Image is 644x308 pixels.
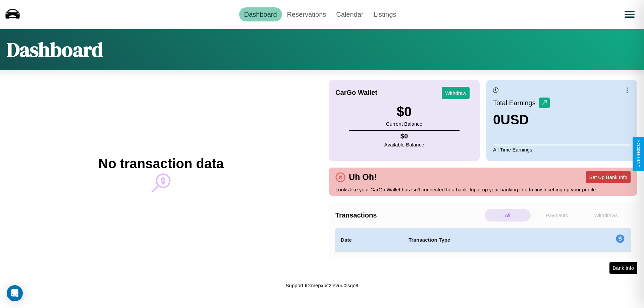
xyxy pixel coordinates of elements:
[384,140,424,149] p: Available Balance
[239,7,282,21] a: Dashboard
[345,172,380,182] h4: Uh Oh!
[331,7,368,21] a: Calendar
[335,211,483,219] h4: Transactions
[335,185,631,194] p: Looks like your CarGo Wallet has isn't connected to a bank. Input up your banking info to finish ...
[335,228,631,252] table: simple table
[282,7,331,21] a: Reservations
[7,36,103,63] h1: Dashboard
[485,209,531,222] p: All
[636,140,641,168] div: Give Feedback
[386,104,422,119] h3: $ 0
[341,236,398,244] h4: Date
[583,209,629,222] p: Withdraws
[7,285,23,301] div: Open Intercom Messenger
[493,145,631,154] p: All Time Earnings
[620,5,639,24] button: Open menu
[493,97,539,109] p: Total Earnings
[609,262,637,274] button: Bank Info
[386,119,422,128] p: Current Balance
[534,209,580,222] p: Payments
[442,87,470,99] button: Withdraw
[409,236,561,244] h4: Transaction Type
[586,171,631,183] button: Set Up Bank Info
[493,112,550,127] h3: 0 USD
[286,281,359,290] p: Support ID: mepxbit2levuu0lsqo9
[384,132,424,140] h4: $ 0
[368,7,401,21] a: Listings
[335,89,377,97] h4: CarGo Wallet
[98,156,223,171] h2: No transaction data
